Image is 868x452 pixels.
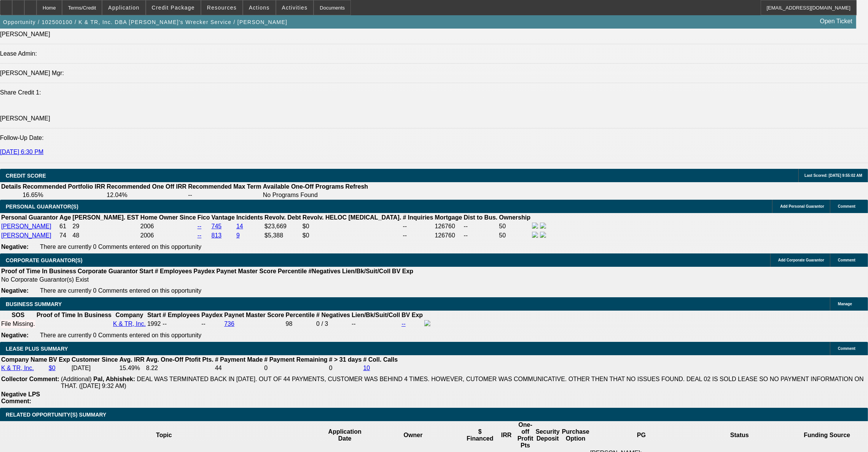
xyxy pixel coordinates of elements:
[140,232,154,239] span: 2006
[116,312,143,318] b: Company
[838,346,855,351] span: Comment
[278,268,307,274] b: Percentile
[1,287,29,294] b: Negative:
[1,232,51,239] a: [PERSON_NAME]
[286,321,315,327] div: 98
[1,276,417,284] td: No Corporate Guarantor(s) Exist
[243,0,276,15] button: Actions
[401,312,423,318] b: BV Exp
[119,364,145,372] td: 15.49%
[351,320,400,328] td: --
[362,421,465,449] th: Owner
[435,231,463,240] td: 126760
[286,312,315,318] b: Percentile
[140,223,154,229] span: 2006
[201,0,242,15] button: Resources
[263,191,344,199] td: No Programs Found
[207,5,237,11] span: Resources
[72,231,139,240] td: 48
[817,15,855,28] a: Open Ticket
[464,214,498,221] b: Dist to Bus.
[786,421,868,449] th: Funding Source
[464,421,495,449] th: $ Financed
[59,231,71,240] td: 74
[236,214,263,221] b: Incidents
[1,214,58,221] b: Personal Guarantor
[6,412,106,418] span: RELATED OPPORTUNITY(S) SUMMARY
[224,321,234,327] a: 736
[838,204,855,208] span: Comment
[1,332,29,338] b: Negative:
[838,302,852,306] span: Manage
[194,268,215,274] b: Paydex
[1,391,40,404] b: Negative LPS Comment:
[3,19,287,25] span: Opportunity / 102500100 / K & TR, Inc. DBA [PERSON_NAME]'s Wrecker Service / [PERSON_NAME]
[61,376,864,389] span: DEAL WAS TERMINATED BACK IN [DATE]. OUT OF 44 PAYMENTS, CUSTOMER WAS BEHIND 4 TIMES. HOWEVER, CUT...
[147,312,161,318] b: Start
[201,312,223,318] b: Paydex
[162,312,200,318] b: # Employees
[155,268,192,274] b: # Employees
[59,222,71,231] td: 61
[215,364,263,372] td: 44
[40,287,201,294] span: There are currently 0 Comments entered on this opportunity
[146,0,201,15] button: Credit Package
[435,214,462,221] b: Mortgage
[72,222,139,231] td: 29
[36,311,112,319] th: Proof of Time In Business
[316,312,350,318] b: # Negatives
[780,204,824,208] span: Add Personal Guarantor
[188,191,262,199] td: --
[1,321,35,327] div: File Missing.
[303,214,401,221] b: Revolv. HELOC [MEDICAL_DATA].
[140,214,196,221] b: Home Owner Since
[72,356,118,363] b: Customer Since
[392,268,413,274] b: BV Exp
[197,232,202,239] a: --
[6,301,62,307] span: BUSINESS SUMMARY
[363,365,370,371] a: 10
[1,268,76,275] th: Proof of Time In Business
[309,268,341,274] b: #Negatives
[302,222,402,231] td: $0
[402,231,433,240] td: --
[532,223,538,229] img: facebook-icon.png
[40,332,201,338] span: There are currently 0 Comments entered on this opportunity
[316,321,350,327] div: 0 / 3
[108,5,139,11] span: Application
[188,183,262,191] th: Recommended Max Term
[534,421,562,449] th: Security Deposit
[495,421,517,449] th: IRR
[263,183,344,191] th: Available One-Off Programs
[1,376,59,382] b: Collector Comment:
[197,214,210,221] b: Fico
[113,321,146,327] a: K & TR, Inc.
[212,214,235,221] b: Vantage
[693,421,786,449] th: Status
[152,5,195,11] span: Credit Package
[264,231,301,240] td: $5,388
[264,214,301,221] b: Revolv. Debt
[1,356,47,363] b: Company Name
[40,244,201,250] span: There are currently 0 Comments entered on this opportunity
[212,223,222,229] a: 745
[352,312,400,318] b: Lien/Bk/Suit/Coll
[562,421,590,449] th: Purchase Option
[401,321,406,327] a: --
[59,214,71,221] b: Age
[197,223,202,229] a: --
[463,231,498,240] td: --
[463,222,498,231] td: --
[499,214,530,221] b: Ownership
[224,312,284,318] b: Paynet Master Score
[264,356,327,363] b: # Payment Remaining
[282,5,308,11] span: Activities
[215,356,263,363] b: # Payment Made
[264,222,301,231] td: $23,669
[499,222,531,231] td: 50
[302,231,402,240] td: $0
[804,173,862,178] span: Last Scored: [DATE] 9:55:02 AM
[6,173,46,179] span: CREDIT SCORE
[217,268,276,274] b: Paynet Master Score
[49,365,56,371] a: $0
